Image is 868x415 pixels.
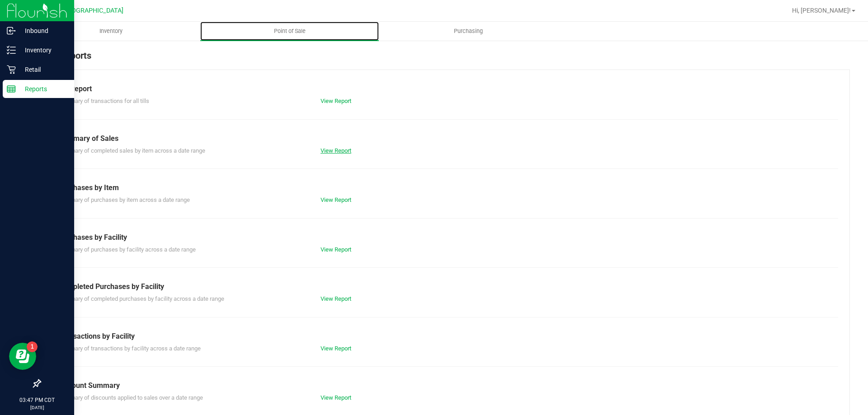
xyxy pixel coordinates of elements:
[61,7,123,14] span: [GEOGRAPHIC_DATA]
[9,343,36,370] iframe: Resource center
[58,232,831,243] div: Purchases by Facility
[321,295,351,302] a: View Report
[58,246,196,253] span: Summary of purchases by facility across a date range
[4,404,70,411] p: [DATE]
[87,27,135,35] span: Inventory
[40,49,850,70] div: POS Reports
[58,295,224,302] span: Summary of completed purchases by facility across a date range
[442,27,495,35] span: Purchasing
[22,22,200,41] a: Inventory
[379,22,557,41] a: Purchasing
[58,281,831,292] div: Completed Purchases by Facility
[58,196,190,203] span: Summary of purchases by item across a date range
[58,394,203,401] span: Summary of discounts applied to sales over a date range
[16,25,70,36] p: Inbound
[262,27,318,35] span: Point of Sale
[16,45,70,56] p: Inventory
[58,98,149,104] span: Summary of transactions for all tills
[16,84,70,94] p: Reports
[27,341,38,352] iframe: Resource center unread badge
[321,147,351,154] a: View Report
[58,380,831,391] div: Discount Summary
[200,22,379,41] a: Point of Sale
[4,396,70,404] p: 03:47 PM CDT
[321,246,351,253] a: View Report
[321,345,351,352] a: View Report
[321,196,351,203] a: View Report
[58,182,831,193] div: Purchases by Item
[7,65,16,74] inline-svg: Retail
[58,331,831,342] div: Transactions by Facility
[58,147,205,154] span: Summary of completed sales by item across a date range
[58,84,831,94] div: Till Report
[7,26,16,35] inline-svg: Inbound
[7,84,16,93] inline-svg: Reports
[58,133,831,144] div: Summary of Sales
[7,46,16,55] inline-svg: Inventory
[58,345,201,352] span: Summary of transactions by facility across a date range
[16,64,70,75] p: Retail
[792,7,851,14] span: Hi, [PERSON_NAME]!
[321,98,351,104] a: View Report
[321,394,351,401] a: View Report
